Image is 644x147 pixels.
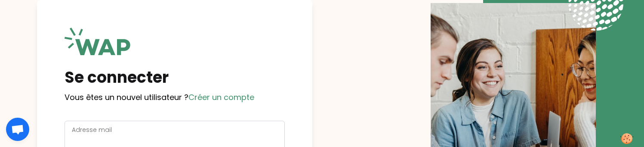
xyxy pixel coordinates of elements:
a: Créer un compte [188,92,254,103]
p: Vous êtes un nouvel utilisateur ? [65,91,285,103]
h1: Se connecter [65,69,285,86]
a: Ouvrir le chat [6,118,29,141]
label: Adresse mail [72,125,112,134]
